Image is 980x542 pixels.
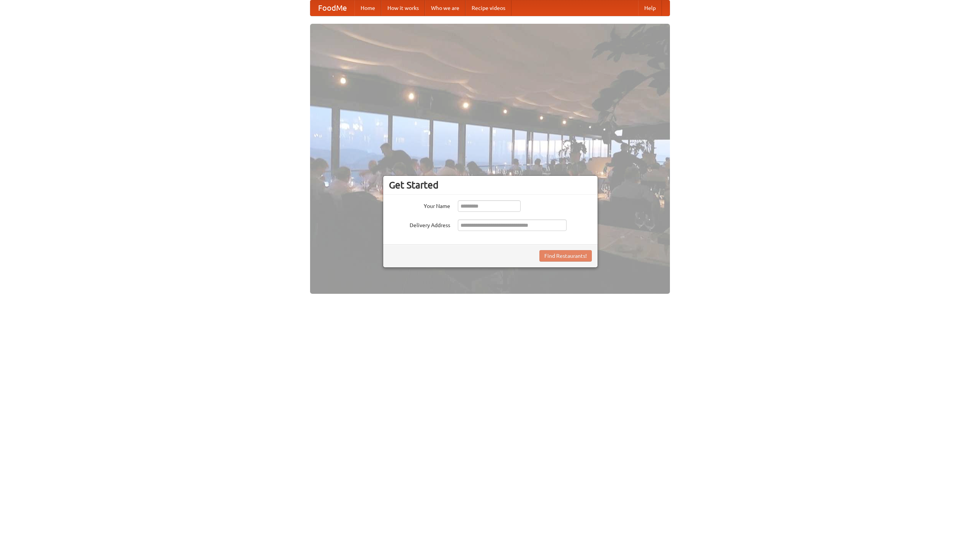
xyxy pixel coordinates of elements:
label: Delivery Address [389,219,450,229]
h3: Get Started [389,179,592,191]
a: Home [354,0,381,16]
button: Find Restaurants! [539,250,592,262]
a: FoodMe [310,0,354,16]
a: Help [638,0,662,16]
label: Your Name [389,200,450,210]
a: Recipe videos [465,0,511,16]
a: Who we are [425,0,465,16]
a: How it works [381,0,425,16]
